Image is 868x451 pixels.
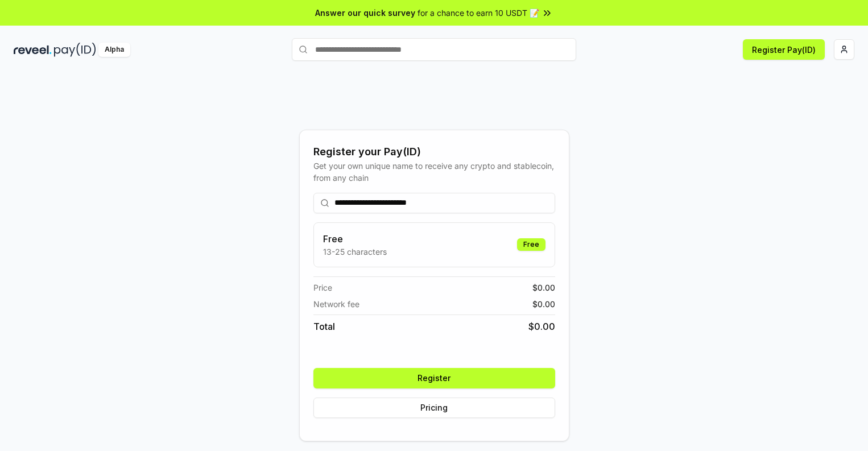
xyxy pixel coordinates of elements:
[313,144,555,160] div: Register your Pay(ID)
[313,320,335,333] span: Total
[418,7,539,19] span: for a chance to earn 10 USDT 📝
[313,282,332,293] span: Price
[313,160,555,184] div: Get your own unique name to receive any crypto and stablecoin, from any chain
[517,238,545,251] div: Free
[315,7,415,19] span: Answer our quick survey
[323,246,387,258] p: 13-25 characters
[313,298,359,310] span: Network fee
[313,398,555,418] button: Pricing
[313,368,555,388] button: Register
[323,232,387,246] h3: Free
[532,298,555,310] span: $ 0.00
[14,43,52,57] img: reveel_dark
[532,282,555,293] span: $ 0.00
[743,39,825,60] button: Register Pay(ID)
[98,43,130,57] div: Alpha
[528,320,555,333] span: $ 0.00
[54,43,96,57] img: pay_id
